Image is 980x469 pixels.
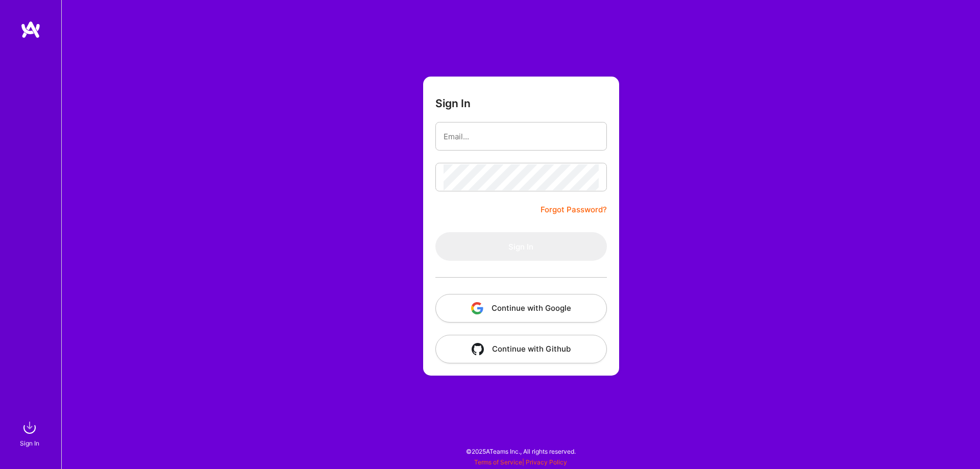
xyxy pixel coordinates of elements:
[20,438,39,449] div: Sign In
[474,458,567,466] span: |
[474,458,522,466] a: Terms of Service
[541,204,607,216] a: Forgot Password?
[20,20,41,39] img: logo
[444,124,599,150] input: Email...
[61,438,980,464] div: © 2025 ATeams Inc., All rights reserved.
[472,343,484,355] img: icon
[435,335,607,363] button: Continue with Github
[435,97,471,110] h3: Sign In
[19,417,40,438] img: sign in
[471,302,483,314] img: icon
[21,417,40,449] a: sign inSign In
[526,458,567,466] a: Privacy Policy
[435,232,607,261] button: Sign In
[435,294,607,323] button: Continue with Google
